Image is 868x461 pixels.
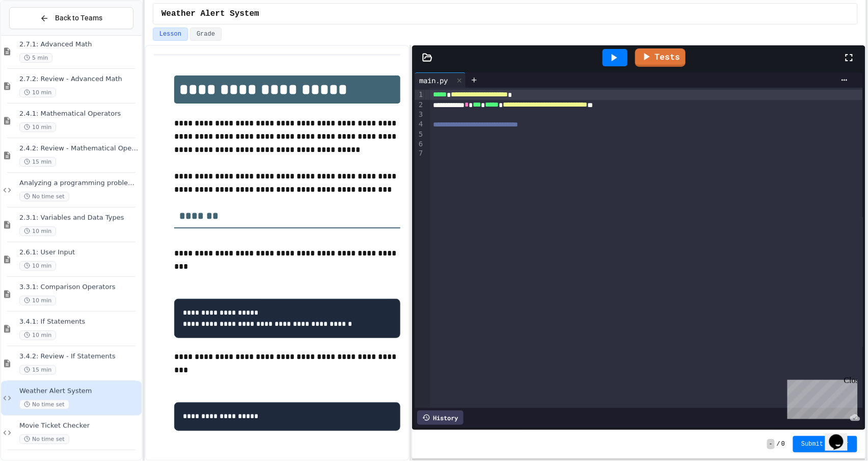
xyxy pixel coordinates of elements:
[19,434,69,444] span: No time set
[153,28,188,41] button: Lesson
[19,248,140,257] span: 2.6.1: User Input
[783,376,858,419] iframe: chat widget
[190,28,222,41] button: Grade
[19,422,140,430] span: Movie Ticket Checker
[19,214,140,222] span: 2.3.1: Variables and Data Types
[19,226,56,236] span: 10 min
[19,296,56,305] span: 10 min
[825,420,858,451] iframe: chat widget
[19,283,140,292] span: 3.3.1: Comparison Operators
[4,4,70,65] div: Chat with us now!Close
[19,40,140,49] span: 2.7.1: Advanced Math
[55,13,102,23] span: Back to Teams
[19,387,140,396] span: Weather Alert System
[19,53,52,63] span: 5 min
[19,179,140,188] span: Analyzing a programming problem part 2
[19,400,69,409] span: No time set
[19,192,69,201] span: No time set
[19,261,56,271] span: 10 min
[19,157,56,167] span: 15 min
[19,144,140,153] span: 2.4.2: Review - Mathematical Operators
[19,352,140,361] span: 3.4.2: Review - If Statements
[19,88,56,97] span: 10 min
[19,75,140,84] span: 2.7.2: Review - Advanced Math
[19,110,140,118] span: 2.4.1: Mathematical Operators
[19,318,140,326] span: 3.4.1: If Statements
[161,8,259,20] span: Weather Alert System
[19,330,56,340] span: 10 min
[19,122,56,132] span: 10 min
[19,365,56,375] span: 15 min
[9,7,133,29] button: Back to Teams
